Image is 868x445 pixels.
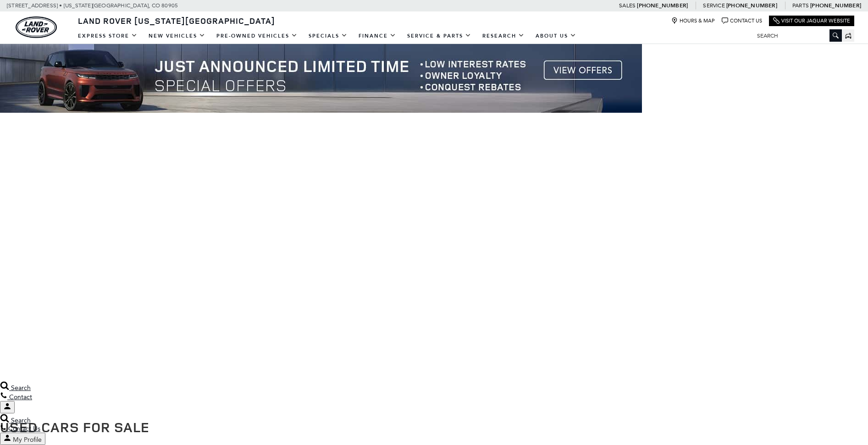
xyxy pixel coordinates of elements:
span: Search [11,417,31,424]
a: land-rover [16,16,57,38]
a: Visit Our Jaguar Website [773,17,850,24]
nav: Main Navigation [72,28,582,44]
a: [PHONE_NUMBER] [810,2,861,9]
a: Contact Us [722,17,762,24]
a: Pre-Owned Vehicles [211,28,303,44]
a: Land Rover [US_STATE][GEOGRAPHIC_DATA] [72,15,281,26]
a: New Vehicles [143,28,211,44]
a: [PHONE_NUMBER] [726,2,777,9]
span: Sales [619,2,636,9]
span: My Profile [13,436,42,444]
a: Service & Parts [402,28,477,44]
a: Finance [353,28,402,44]
span: Parts [792,2,809,9]
span: Service [703,2,724,9]
span: Search [11,384,31,392]
a: [PHONE_NUMBER] [637,2,688,9]
img: Land Rover [16,16,57,38]
a: Hours & Map [671,17,715,24]
a: Research [477,28,530,44]
span: Land Rover [US_STATE][GEOGRAPHIC_DATA] [78,15,275,26]
a: EXPRESS STORE [72,28,143,44]
span: Contact Us [8,425,40,433]
span: Contact [9,393,32,401]
a: About Us [530,28,582,44]
input: Search [750,30,842,41]
a: [STREET_ADDRESS] • [US_STATE][GEOGRAPHIC_DATA], CO 80905 [7,2,178,9]
a: Specials [303,28,353,44]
